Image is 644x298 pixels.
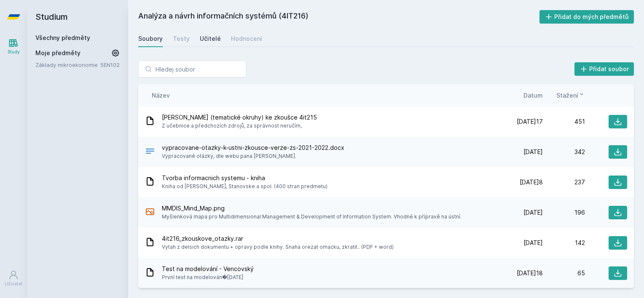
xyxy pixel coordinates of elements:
span: vypracovane-otazky-k-ustni-zkousce-verze-zs-2021-2022.docx [162,144,344,152]
span: Vytah z delsich dokumentu + opravy podle knihy. Snaha orezat omacku, zkratit.. (PDF + word) [162,243,394,251]
span: MMDIS_Mind_Map.png [162,204,462,213]
div: PNG [145,207,155,219]
span: [DATE] [523,208,543,217]
h2: Analýza a návrh informačních systémů (4IT216) [138,10,539,24]
div: 142 [543,239,585,247]
div: 451 [543,117,585,126]
div: 237 [543,178,585,186]
button: Přidat do mých předmětů [539,10,634,24]
a: Study [2,34,25,59]
span: [DATE] [523,148,543,156]
span: Z učebnice a předchozích zdrojů, za správnost neručím, [162,122,317,130]
a: Soubory [138,30,163,47]
a: Hodnocení [231,30,262,47]
span: Test na modelování - Vencovský [162,265,254,273]
button: Název [152,91,170,100]
a: Základy mikroekonomie [35,61,100,69]
span: Stažení [556,91,578,100]
span: [DATE] [523,239,543,247]
span: [DATE]17 [517,117,543,126]
span: [DATE]18 [517,269,543,277]
span: Kniha od [PERSON_NAME], Stanovske a spol. (400 stran predmetu) [162,182,327,191]
button: Přidat soubor [574,62,634,76]
div: Učitelé [200,35,221,43]
div: Soubory [138,35,163,43]
a: 5EN102 [100,61,120,68]
a: Učitelé [200,30,221,47]
div: Uživatel [5,281,22,287]
a: Testy [173,30,190,47]
button: Datum [523,91,543,100]
div: Study [8,49,20,55]
div: 65 [543,269,585,277]
span: [PERSON_NAME] (tematické okruhy) ke zkoušce 4it215 [162,113,317,122]
span: Vypracované otázky, dle webu pana [PERSON_NAME]. [162,152,344,160]
span: [DATE]8 [520,178,543,186]
div: Testy [173,35,190,43]
button: Stažení [556,91,585,100]
a: Všechny předměty [35,34,90,41]
input: Hledej soubor [138,61,246,77]
span: Tvorba informacnich systemu - kniha [162,174,327,182]
a: Uživatel [2,266,25,291]
span: 4it216_zkouskove_otazky.rar [162,234,394,243]
span: Moje předměty [35,49,80,57]
div: DOCX [145,146,155,158]
span: První test na modelován�[DATE] [162,273,254,282]
div: Hodnocení [231,35,262,43]
div: 196 [543,208,585,217]
div: 342 [543,148,585,156]
span: Myšlenková mapa pro Multidimensional Management & Development of Information System. Vhodné k pří... [162,213,462,221]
